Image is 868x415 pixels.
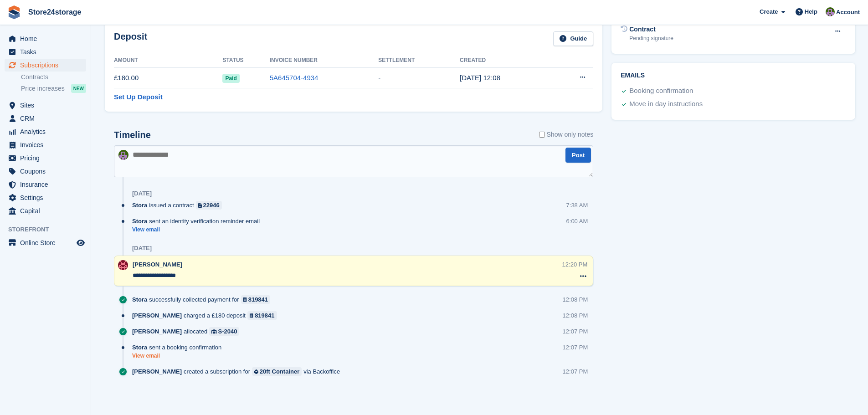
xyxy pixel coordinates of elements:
[565,148,591,163] button: Post
[5,178,86,191] a: menu
[460,74,500,82] time: 2025-09-06 11:08:10 UTC
[132,327,182,336] span: [PERSON_NAME]
[5,32,86,45] a: menu
[20,125,75,138] span: Analytics
[21,73,86,82] a: Contracts
[5,59,86,72] a: menu
[133,261,182,268] span: [PERSON_NAME]
[8,225,91,234] span: Storefront
[132,245,152,252] div: [DATE]
[114,53,222,68] th: Amount
[241,295,271,304] a: 819841
[20,205,75,217] span: Capital
[114,68,222,88] td: £180.00
[132,201,226,210] div: issued a contract
[132,226,264,234] a: View email
[20,32,75,45] span: Home
[132,217,147,225] span: Stora
[5,152,86,164] a: menu
[260,367,299,376] div: 20ft Container
[71,84,86,93] div: NEW
[252,367,302,376] a: 20ft Container
[629,34,673,42] div: Pending signature
[132,352,226,360] a: View email
[5,125,86,138] a: menu
[805,7,817,16] span: Help
[118,260,128,270] img: Mandy Huges
[539,130,594,139] label: Show only notes
[255,311,274,320] div: 819841
[629,86,693,97] div: Booking confirmation
[203,201,220,210] div: 22946
[5,165,86,178] a: menu
[5,99,86,112] a: menu
[20,99,75,112] span: Sites
[114,130,151,140] h2: Timeline
[132,201,147,210] span: Stora
[5,112,86,125] a: menu
[132,343,226,352] div: sent a booking confirmation
[132,311,282,320] div: charged a £180 deposit
[75,237,86,248] a: Preview store
[378,53,460,68] th: Settlement
[132,311,182,320] span: [PERSON_NAME]
[20,165,75,178] span: Coupons
[248,295,268,304] div: 819841
[826,7,835,16] img: Jane Welch
[270,53,379,68] th: Invoice Number
[5,46,86,58] a: menu
[621,72,846,79] h2: Emails
[132,295,147,304] span: Stora
[5,191,86,204] a: menu
[836,8,860,17] span: Account
[25,5,85,20] a: Store24storage
[566,217,588,225] div: 6:00 AM
[132,367,182,376] span: [PERSON_NAME]
[20,46,75,58] span: Tasks
[563,295,588,304] div: 12:08 PM
[460,53,550,68] th: Created
[270,74,318,82] a: 5A645704-4934
[132,327,244,336] div: allocated
[114,31,147,46] h2: Deposit
[218,327,237,336] div: S-2040
[132,343,147,352] span: Stora
[21,84,65,93] span: Price increases
[378,68,460,88] td: -
[20,138,75,151] span: Invoices
[20,59,75,72] span: Subscriptions
[209,327,239,336] a: S-2040
[563,327,588,336] div: 12:07 PM
[760,7,778,16] span: Create
[114,92,163,102] a: Set Up Deposit
[118,150,128,160] img: Jane Welch
[20,236,75,249] span: Online Store
[132,217,264,225] div: sent an identity verification reminder email
[20,191,75,204] span: Settings
[222,53,269,68] th: Status
[196,201,222,210] a: 22946
[563,343,588,352] div: 12:07 PM
[562,260,588,269] div: 12:20 PM
[5,205,86,217] a: menu
[132,367,344,376] div: created a subscription for via Backoffice
[629,99,703,110] div: Move in day instructions
[5,236,86,249] a: menu
[563,367,588,376] div: 12:07 PM
[247,311,277,320] a: 819841
[132,190,152,197] div: [DATE]
[539,130,545,139] input: Show only notes
[7,5,21,19] img: stora-icon-8386f47178a22dfd0bd8f6a31ec36ba5ce8667c1dd55bd0f319d3a0aa187defe.svg
[20,178,75,191] span: Insurance
[563,311,588,320] div: 12:08 PM
[553,31,593,46] a: Guide
[20,112,75,125] span: CRM
[629,25,673,34] div: Contract
[20,152,75,164] span: Pricing
[5,138,86,151] a: menu
[566,201,588,210] div: 7:38 AM
[132,295,275,304] div: successfully collected payment for
[222,74,239,83] span: Paid
[21,83,86,93] a: Price increases NEW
